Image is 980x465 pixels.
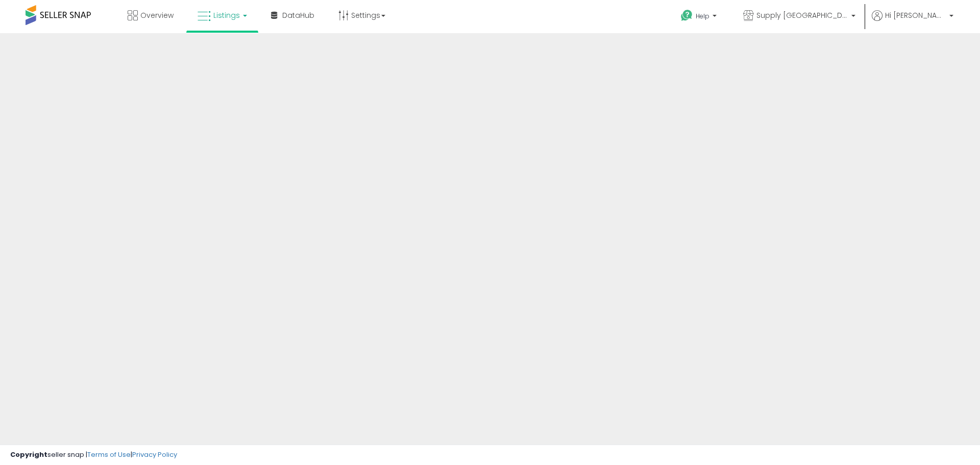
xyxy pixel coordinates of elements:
[872,10,953,33] a: Hi [PERSON_NAME]
[696,12,709,20] span: Help
[885,10,946,20] span: Hi [PERSON_NAME]
[140,10,174,20] span: Overview
[756,10,848,20] span: Supply [GEOGRAPHIC_DATA]
[213,10,240,20] span: Listings
[282,10,314,20] span: DataHub
[10,450,47,459] strong: Copyright
[87,450,131,459] a: Terms of Use
[132,450,177,459] a: Privacy Policy
[680,9,693,22] i: Get Help
[10,450,177,460] div: seller snap | |
[673,2,727,33] a: Help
